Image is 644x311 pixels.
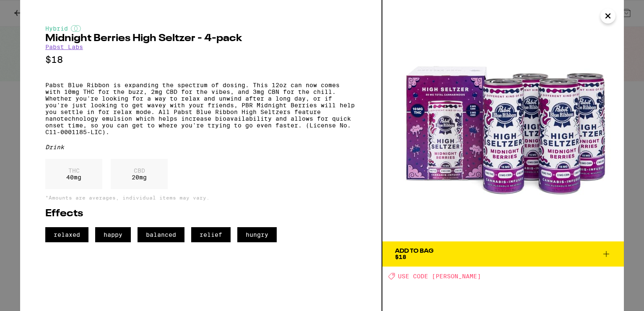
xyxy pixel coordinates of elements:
div: 40 mg [45,159,102,189]
span: USE CODE [PERSON_NAME] [398,273,481,280]
span: relief [191,227,231,242]
img: hybridColor.svg [71,25,81,32]
p: *Amounts are averages, individual items may vary. [45,195,356,200]
div: Hybrid [45,25,356,32]
span: $18 [395,254,406,260]
span: balanced [138,227,184,242]
button: Close [600,8,615,23]
div: 20 mg [111,159,168,189]
span: hungry [237,227,277,242]
span: relaxed [45,227,88,242]
span: happy [95,227,131,242]
p: Pabst Blue Ribbon is expanding the spectrum of dosing. This 12oz can now comes with 10mg THC for ... [45,82,356,135]
div: Drink [45,144,356,150]
button: Add To Bag$18 [382,241,624,267]
p: $18 [45,54,356,65]
span: Hi. Need any help? [5,6,60,13]
p: CBD [132,167,147,174]
p: THC [66,167,81,174]
a: Pabst Labs [45,44,83,50]
h2: Midnight Berries High Seltzer - 4-pack [45,34,356,44]
h2: Effects [45,209,356,219]
div: Add To Bag [395,248,434,254]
